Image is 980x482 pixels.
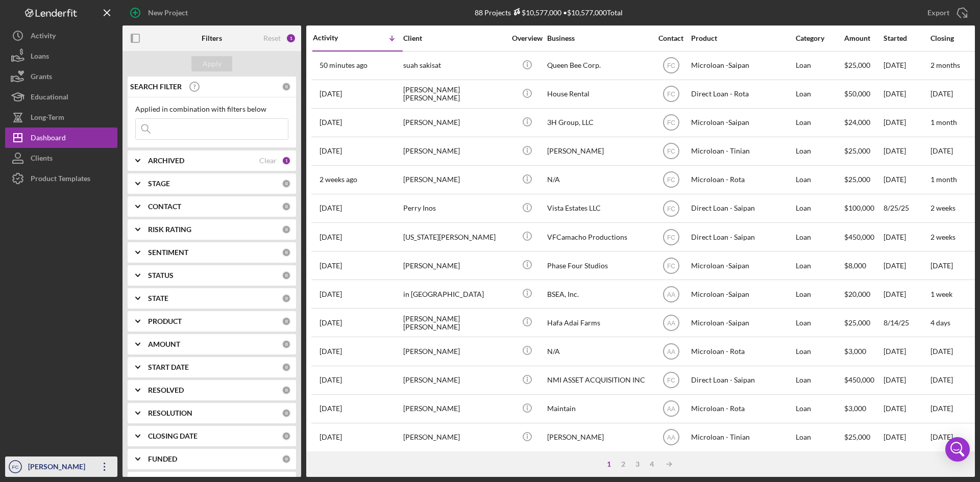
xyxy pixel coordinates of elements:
div: Product [691,34,793,42]
button: Activity [5,26,117,46]
time: 2025-08-18 10:03 [320,290,342,298]
div: Loans [31,46,49,69]
a: Product Templates [5,168,117,189]
div: Dashboard [31,128,66,150]
div: 0 [282,294,291,303]
time: 2025-08-14 05:40 [320,319,342,327]
text: AA [667,434,675,441]
div: [PERSON_NAME] [403,109,505,136]
div: NMI ASSET ACQUISITION INC [547,367,649,394]
span: $25,000 [844,433,870,441]
div: 0 [282,454,291,464]
div: [PERSON_NAME] [403,252,505,279]
time: 4 days [930,318,950,327]
time: [DATE] [930,146,953,155]
time: 2025-08-29 00:55 [320,204,342,212]
div: [PERSON_NAME] [PERSON_NAME] [403,309,505,336]
div: $10,577,000 [511,8,561,17]
div: Microloan -Saipan [691,309,793,336]
button: Loans [5,46,117,66]
time: 2025-07-23 01:58 [320,433,342,441]
div: [PERSON_NAME] [403,367,505,394]
b: RESOLVED [148,386,184,394]
span: $100,000 [844,204,874,212]
span: $450,000 [844,233,874,241]
div: Apply [203,56,222,71]
div: [DATE] [884,424,929,451]
div: [PERSON_NAME] [403,166,505,193]
div: Activity [31,26,56,48]
div: Business [547,34,649,42]
div: VFCamacho Productions [547,223,649,250]
b: START DATE [148,363,189,371]
div: Loan [796,138,843,165]
div: BSEA, Inc. [547,281,649,308]
div: suah sakisat [403,52,505,79]
span: $8,000 [844,261,866,270]
div: Queen Bee Corp. [547,52,649,79]
div: 1 [602,460,616,468]
div: Phase Four Studios [547,252,649,279]
text: FC [667,148,675,155]
div: Microloan -Saipan [691,252,793,279]
a: Long-Term [5,107,117,128]
div: House Rental [547,81,649,108]
button: FC[PERSON_NAME] [5,456,117,477]
div: [DATE] [884,367,929,394]
div: [PERSON_NAME] [PERSON_NAME] [403,81,505,108]
text: FC [667,62,675,69]
div: Loan [796,195,843,222]
div: [PERSON_NAME] [403,138,505,165]
div: [DATE] [884,281,929,308]
div: [US_STATE][PERSON_NAME] [403,223,505,250]
div: [PERSON_NAME] [547,424,649,451]
button: New Project [122,3,198,23]
div: Loan [796,424,843,451]
div: N/A [547,166,649,193]
div: Microloan -Saipan [691,109,793,136]
b: Filters [202,34,222,42]
button: Export [917,3,975,23]
span: $50,000 [844,89,870,98]
time: 2025-08-26 06:52 [320,233,342,241]
div: Loan [796,338,843,365]
div: Clear [259,157,277,165]
div: Maintain [547,395,649,422]
div: Microloan - Rota [691,166,793,193]
b: RISK RATING [148,225,191,234]
time: 2025-09-17 09:58 [320,90,342,98]
div: [DATE] [884,338,929,365]
div: Started [884,34,929,42]
div: Microloan -Saipan [691,281,793,308]
b: AMOUNT [148,340,180,348]
button: Grants [5,66,117,87]
time: [DATE] [930,89,953,98]
div: [DATE] [884,109,929,136]
button: Educational [5,87,117,107]
text: AA [667,291,675,298]
div: Loan [796,252,843,279]
text: FC [667,119,675,126]
span: $24,000 [844,118,870,126]
time: [DATE] [930,404,953,413]
span: $20,000 [844,290,870,298]
time: [DATE] [930,347,953,356]
span: $25,000 [844,318,870,327]
time: 1 month [930,175,957,184]
div: N/A [547,338,649,365]
div: 4 [645,460,659,468]
text: FC [12,464,19,470]
b: CLOSING DATE [148,432,198,440]
div: 0 [282,202,291,211]
time: 2 months [930,61,960,69]
div: Open Intercom Messenger [945,437,970,462]
div: [PERSON_NAME] [547,138,649,165]
div: [PERSON_NAME] [403,338,505,365]
div: Loan [796,309,843,336]
div: Loan [796,52,843,79]
div: [DATE] [884,252,929,279]
span: $25,000 [844,146,870,155]
span: $25,000 [844,175,870,184]
div: Loan [796,281,843,308]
